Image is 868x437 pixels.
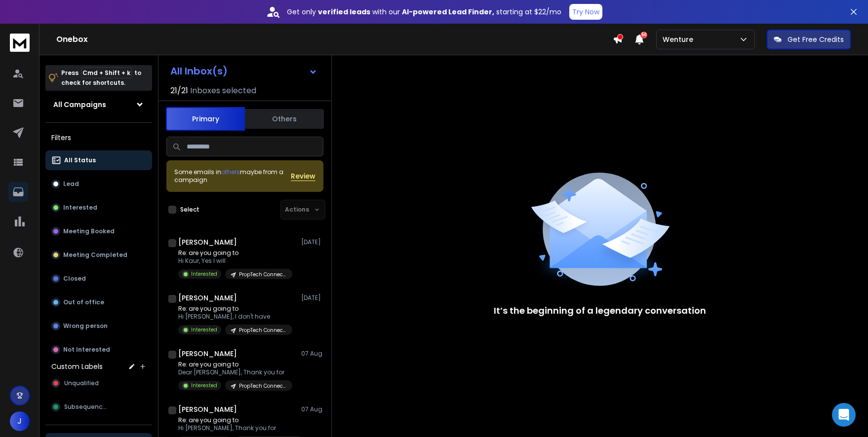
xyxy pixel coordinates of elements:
[178,424,297,432] p: Hi [PERSON_NAME], Thank you for
[767,30,851,49] button: Get Free Credits
[291,171,316,181] button: Review
[170,66,228,76] h1: All Inbox(s)
[162,61,325,81] button: All Inbox(s)
[788,35,844,44] p: Get Free Credits
[245,108,324,130] button: Others
[287,7,561,17] p: Get only with our starting at $22/mo
[45,95,152,114] button: All Campaigns
[45,174,152,194] button: Lead
[640,32,647,38] span: 50
[45,150,152,170] button: All Status
[45,373,152,393] button: Unqualified
[56,34,613,45] h1: Onebox
[64,156,96,164] p: All Status
[63,227,115,235] p: Meeting Booked
[301,294,323,302] p: [DATE]
[221,168,240,176] span: others
[64,403,109,411] span: Subsequence 1
[10,34,30,52] img: logo
[178,313,292,321] p: Hi [PERSON_NAME], I don't have
[166,107,245,131] button: Primary
[45,292,152,312] button: Out of office
[63,346,110,354] p: Not Interested
[178,237,237,247] h1: [PERSON_NAME]
[61,68,141,88] p: Press to check for shortcuts.
[190,85,256,97] h3: Inboxes selected
[45,340,152,360] button: Not Interested
[301,238,323,246] p: [DATE]
[178,249,292,257] p: Re: are you going to
[178,416,297,424] p: Re: are you going to
[10,411,30,431] button: J
[191,270,217,278] p: Interested
[174,168,291,184] div: Some emails in maybe from a campaign
[663,35,697,44] p: Wenture
[832,403,856,427] div: Open Intercom Messenger
[178,293,237,303] h1: [PERSON_NAME]
[51,362,103,371] h3: Custom Labels
[569,4,602,20] button: Try Now
[178,404,237,414] h1: [PERSON_NAME]
[53,100,106,109] h1: All Campaigns
[45,397,152,417] button: Subsequence 1
[178,349,237,359] h1: [PERSON_NAME]
[178,305,292,313] p: Re: are you going to
[180,206,199,214] label: Select
[63,204,97,212] p: Interested
[178,361,292,368] p: Re: are you going to
[45,316,152,336] button: Wrong person
[63,251,127,259] p: Meeting Completed
[572,7,599,17] p: Try Now
[494,304,706,318] p: It’s the beginning of a legendary conversation
[402,7,494,17] strong: AI-powered Lead Finder,
[45,269,152,289] button: Closed
[63,180,79,188] p: Lead
[178,257,292,265] p: Hi Kaur, Yes I will
[178,368,292,376] p: Dear [PERSON_NAME], Thank you for
[239,382,286,390] p: PropTech Connect | Attendees | [DATE]
[318,7,370,17] strong: verified leads
[63,322,108,330] p: Wrong person
[63,275,86,283] p: Closed
[301,405,323,413] p: 07 Aug
[301,350,323,358] p: 07 Aug
[239,271,286,278] p: PropTech Connect | Attendees | [DATE]
[45,198,152,218] button: Interested
[170,85,188,97] span: 21 / 21
[45,221,152,241] button: Meeting Booked
[45,245,152,265] button: Meeting Completed
[64,379,99,387] span: Unqualified
[239,327,286,334] p: PropTech Connect | Attendees | [DATE]
[81,67,132,78] span: Cmd + Shift + k
[45,131,152,145] h3: Filters
[63,298,104,306] p: Out of office
[191,326,217,333] p: Interested
[191,382,217,389] p: Interested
